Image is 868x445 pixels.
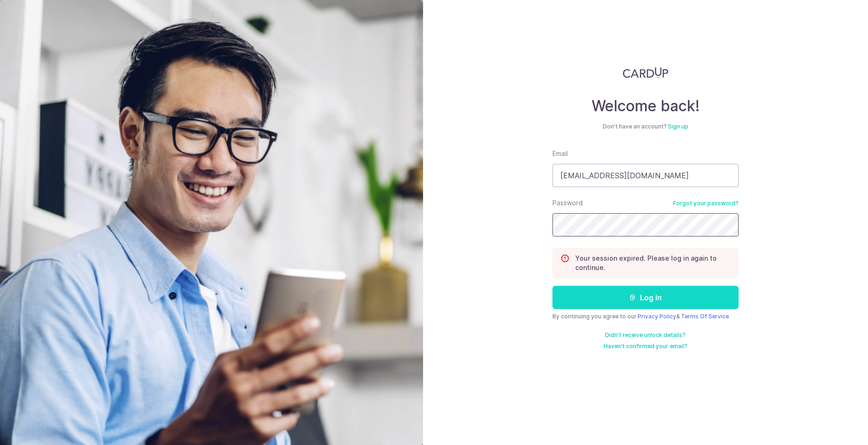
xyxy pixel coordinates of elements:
[552,198,583,208] label: Password
[552,313,739,320] div: By continuing you agree to our &
[552,164,739,187] input: Enter your Email
[605,331,686,339] a: Didn't receive unlock details?
[103,55,157,61] div: Keywords by Traffic
[552,97,739,115] h4: Welcome back!
[25,54,33,61] img: tab_domain_overview_orange.svg
[24,24,102,32] div: Domain: [DOMAIN_NAME]
[623,67,668,78] img: CardUp Logo
[681,313,729,320] a: Terms Of Service
[604,343,687,350] a: Haven't confirmed your email?
[668,123,688,130] a: Sign up
[575,254,731,272] p: Your session expired. Please log in again to continue.
[552,149,568,158] label: Email
[93,54,100,61] img: tab_keywords_by_traffic_grey.svg
[673,200,739,207] a: Forgot your password?
[552,286,739,309] button: Log in
[552,123,739,130] div: Don’t have an account?
[15,15,22,22] img: logo_orange.svg
[638,313,676,320] a: Privacy Policy
[35,55,83,61] div: Domain Overview
[15,24,22,32] img: website_grey.svg
[26,15,46,22] div: v 4.0.25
